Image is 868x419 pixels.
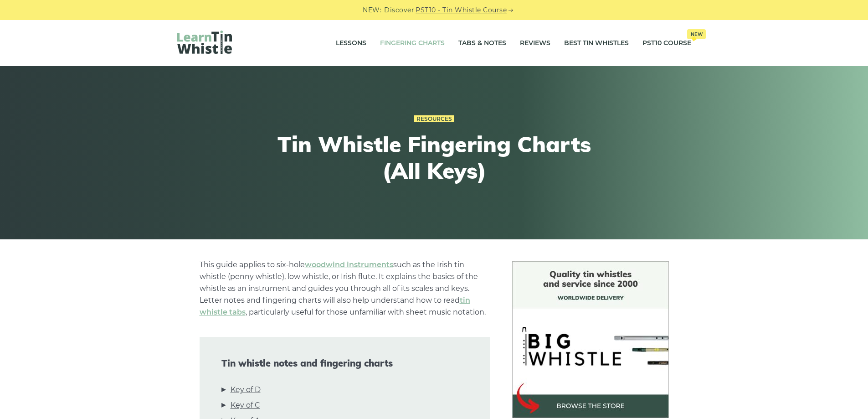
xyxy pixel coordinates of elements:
a: Reviews [520,32,550,55]
a: Fingering Charts [380,32,445,55]
a: Lessons [336,32,366,55]
img: BigWhistle Tin Whistle Store [512,261,669,418]
span: Tin whistle notes and fingering charts [221,358,468,369]
span: New [687,29,706,39]
a: Tabs & Notes [458,32,506,55]
a: Best Tin Whistles [564,32,629,55]
a: PST10 CourseNew [642,32,691,55]
a: Resources [414,115,454,123]
h1: Tin Whistle Fingering Charts (All Keys) [267,131,602,184]
p: This guide applies to six-hole such as the Irish tin whistle (penny whistle), low whistle, or Iri... [200,259,490,318]
a: Key of D [231,384,261,396]
img: LearnTinWhistle.com [177,31,232,54]
a: Key of C [231,399,260,411]
a: woodwind instruments [305,260,393,269]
